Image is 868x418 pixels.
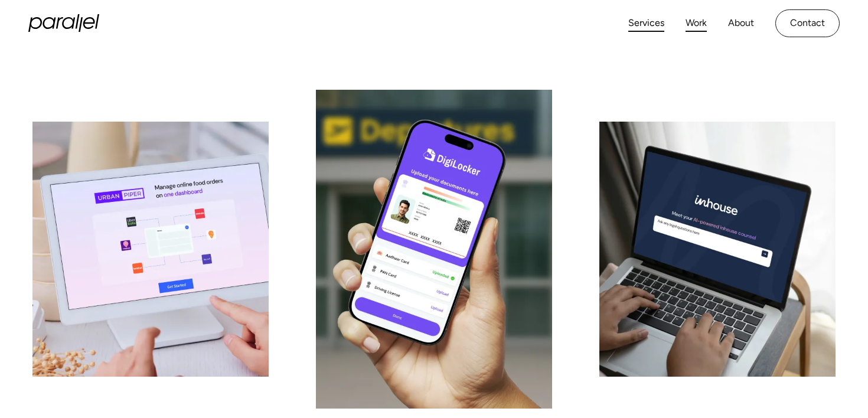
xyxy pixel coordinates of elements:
[32,122,269,377] img: card-image
[28,14,99,32] a: home
[599,122,836,377] img: card-image
[686,15,707,32] a: Work
[316,90,552,409] img: Robin Dhanwani's Image
[728,15,754,32] a: About
[775,9,840,37] a: Contact
[628,15,664,32] a: Services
